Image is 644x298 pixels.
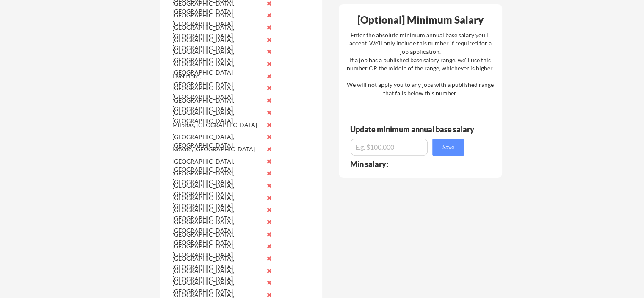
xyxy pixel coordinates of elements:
div: [GEOGRAPHIC_DATA], [GEOGRAPHIC_DATA] [172,36,262,52]
div: [GEOGRAPHIC_DATA], [GEOGRAPHIC_DATA] [172,84,262,100]
div: [GEOGRAPHIC_DATA], [GEOGRAPHIC_DATA] [172,60,262,76]
div: [GEOGRAPHIC_DATA], [GEOGRAPHIC_DATA] [172,194,262,210]
div: [GEOGRAPHIC_DATA], [GEOGRAPHIC_DATA] [172,218,262,234]
div: [Optional] Minimum Salary [342,15,499,25]
div: [GEOGRAPHIC_DATA], [GEOGRAPHIC_DATA] [172,206,262,222]
div: [GEOGRAPHIC_DATA], [GEOGRAPHIC_DATA] [172,279,262,295]
div: [GEOGRAPHIC_DATA], [GEOGRAPHIC_DATA] [172,169,262,186]
div: [GEOGRAPHIC_DATA], [GEOGRAPHIC_DATA] [172,23,262,40]
div: [GEOGRAPHIC_DATA], [GEOGRAPHIC_DATA] [172,242,262,259]
div: Enter the absolute minimum annual base salary you'll accept. We'll only include this number if re... [347,31,494,97]
div: [GEOGRAPHIC_DATA], [GEOGRAPHIC_DATA] [172,181,262,198]
strong: Min salary: [350,159,388,169]
div: Update minimum annual base salary [350,125,477,133]
div: [GEOGRAPHIC_DATA], [GEOGRAPHIC_DATA] [172,157,262,174]
input: E.g. $100,000 [351,139,428,156]
div: [GEOGRAPHIC_DATA], [GEOGRAPHIC_DATA] [172,230,262,247]
div: [GEOGRAPHIC_DATA], [GEOGRAPHIC_DATA] [172,96,262,113]
div: Livermore, [GEOGRAPHIC_DATA] [172,72,262,89]
div: [GEOGRAPHIC_DATA], [GEOGRAPHIC_DATA] [172,109,262,125]
div: [GEOGRAPHIC_DATA], [GEOGRAPHIC_DATA] [172,133,262,149]
div: [GEOGRAPHIC_DATA], [GEOGRAPHIC_DATA] [172,267,262,283]
div: [GEOGRAPHIC_DATA], [GEOGRAPHIC_DATA] [172,254,262,271]
div: [GEOGRAPHIC_DATA], [GEOGRAPHIC_DATA] [172,11,262,28]
button: Save [432,139,464,156]
div: [GEOGRAPHIC_DATA], [GEOGRAPHIC_DATA] [172,47,262,64]
div: Novato, [GEOGRAPHIC_DATA] [172,145,262,153]
div: Milpitas, [GEOGRAPHIC_DATA] [172,121,262,129]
